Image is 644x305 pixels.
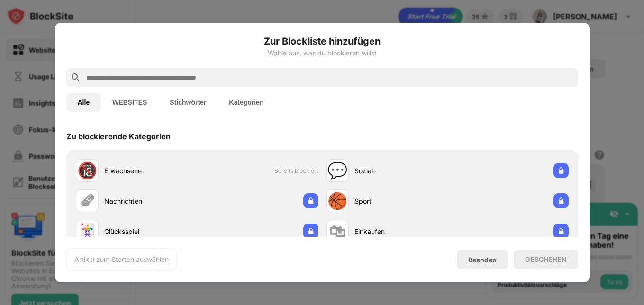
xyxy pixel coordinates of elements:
[101,93,158,112] button: WEBSITES
[104,166,197,176] div: Erwachsene
[354,226,447,236] div: Einkaufen
[525,256,567,263] div: GESCHEHEN
[158,93,218,112] button: Stichwörter
[104,226,197,236] div: Glücksspiel
[104,196,197,206] div: Nachrichten
[274,167,318,174] span: Bereits blockiert
[77,222,97,241] div: 🃏
[327,191,347,211] div: 🏀
[218,93,275,112] button: Kategorien
[66,34,578,48] h6: Zur Blockliste hinzufügen
[468,256,497,264] div: Beenden
[329,222,345,241] div: 🛍
[74,255,169,264] div: Artikel zum Starten auswählen
[66,132,171,141] div: Zu blockierende Kategorien
[79,191,95,211] div: 🗞
[354,196,447,206] div: Sport
[354,166,447,176] div: Sozial-
[77,161,97,180] div: 🔞
[66,49,578,57] div: Wähle aus, was du blockieren willst
[327,161,347,180] div: 💬
[70,72,82,83] img: search.svg
[66,93,101,112] button: Alle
